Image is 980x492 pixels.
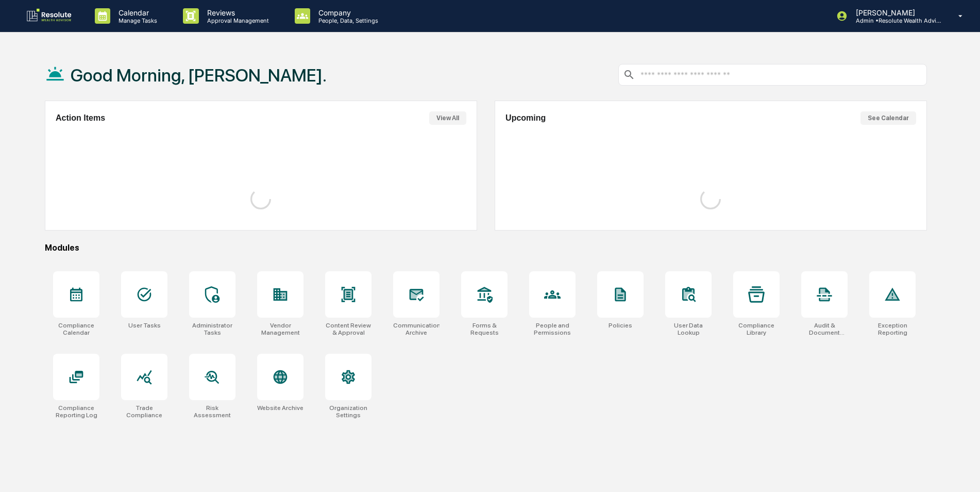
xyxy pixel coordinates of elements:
h1: Good Morning, [PERSON_NAME]. [71,65,327,86]
div: Administrator Tasks [189,322,235,336]
img: logo [25,8,74,24]
div: People and Permissions [529,322,576,336]
div: Vendor Management [257,322,303,336]
p: Reviews [199,8,274,17]
div: Communications Archive [393,322,440,336]
h2: Action Items [56,113,105,123]
button: See Calendar [860,111,916,125]
button: View All [429,111,466,125]
div: Compliance Calendar [53,322,99,336]
div: Trade Compliance [121,404,167,419]
p: People, Data, Settings [310,17,383,24]
p: Admin • Resolute Wealth Advisor [848,17,943,24]
p: Approval Management [199,17,274,24]
div: Policies [609,322,632,329]
div: Exception Reporting [869,322,916,336]
div: Risk Assessment [189,404,235,419]
div: User Tasks [128,322,161,329]
div: Organization Settings [325,404,371,419]
p: Calendar [110,8,162,17]
div: Compliance Library [733,322,780,336]
h2: Upcoming [505,113,546,123]
div: Website Archive [257,404,303,412]
div: User Data Lookup [665,322,712,336]
div: Compliance Reporting Log [53,404,99,419]
p: Company [310,8,383,17]
div: Content Review & Approval [325,322,371,336]
p: Manage Tasks [110,17,162,24]
div: Modules [45,243,927,253]
div: Forms & Requests [461,322,508,336]
div: Audit & Document Logs [801,322,848,336]
p: [PERSON_NAME] [848,8,943,17]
